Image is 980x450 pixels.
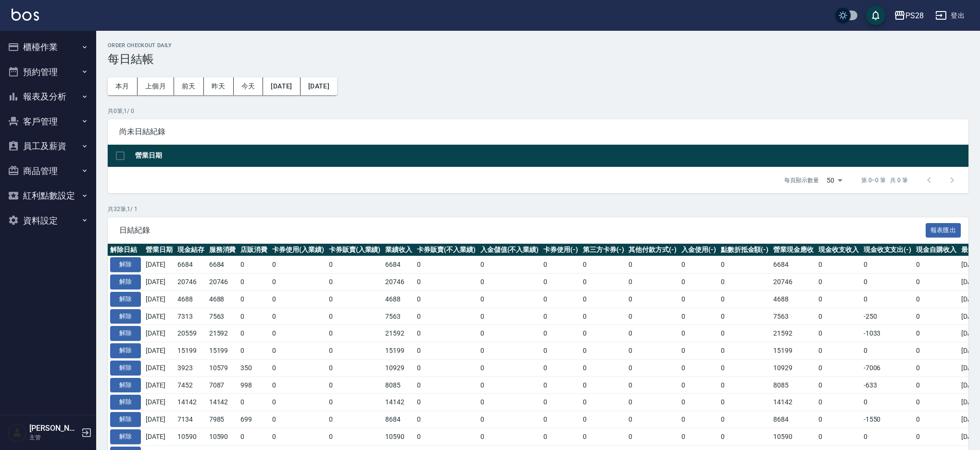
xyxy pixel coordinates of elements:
[270,394,327,411] td: 0
[771,359,816,376] td: 10929
[580,274,627,291] td: 0
[415,428,478,445] td: 0
[270,325,327,342] td: 0
[327,411,383,428] td: 0
[679,411,718,428] td: 0
[718,376,771,394] td: 0
[679,359,718,376] td: 0
[478,411,541,428] td: 0
[679,244,718,256] th: 入金使用(-)
[238,428,270,445] td: 0
[238,244,270,256] th: 店販消費
[771,376,816,394] td: 8085
[718,428,771,445] td: 0
[327,428,383,445] td: 0
[207,256,239,274] td: 6684
[580,394,627,411] td: 0
[143,325,175,342] td: [DATE]
[861,256,914,274] td: 0
[415,274,478,291] td: 0
[478,359,541,376] td: 0
[175,290,207,308] td: 4688
[478,394,541,411] td: 0
[718,308,771,325] td: 0
[679,308,718,325] td: 0
[679,342,718,360] td: 0
[861,274,914,291] td: 0
[541,411,580,428] td: 0
[270,274,327,291] td: 0
[914,411,959,428] td: 0
[679,325,718,342] td: 0
[270,244,327,256] th: 卡券使用(入業績)
[270,359,327,376] td: 0
[478,244,541,256] th: 入金儲值(不入業績)
[580,325,627,342] td: 0
[270,411,327,428] td: 0
[133,145,968,167] th: 營業日期
[626,428,679,445] td: 0
[234,77,264,95] button: 今天
[175,394,207,411] td: 14142
[29,424,78,433] h5: [PERSON_NAME]
[270,428,327,445] td: 0
[771,394,816,411] td: 14142
[4,183,92,208] button: 紅利點數設定
[478,325,541,342] td: 0
[327,376,383,394] td: 0
[143,256,175,274] td: [DATE]
[626,325,679,342] td: 0
[383,359,415,376] td: 10929
[718,359,771,376] td: 0
[784,176,819,185] p: 每頁顯示數量
[4,109,92,134] button: 客戶管理
[238,376,270,394] td: 998
[110,378,141,393] button: 解除
[771,411,816,428] td: 8684
[771,325,816,342] td: 21592
[175,325,207,342] td: 20559
[270,376,327,394] td: 0
[718,290,771,308] td: 0
[626,274,679,291] td: 0
[415,342,478,360] td: 0
[478,290,541,308] td: 0
[383,376,415,394] td: 8085
[626,411,679,428] td: 0
[478,308,541,325] td: 0
[143,274,175,291] td: [DATE]
[626,256,679,274] td: 0
[110,395,141,410] button: 解除
[175,342,207,360] td: 15199
[12,9,39,21] img: Logo
[110,309,141,324] button: 解除
[415,376,478,394] td: 0
[383,274,415,291] td: 20746
[415,290,478,308] td: 0
[771,274,816,291] td: 20746
[718,244,771,256] th: 點數折抵金額(-)
[478,274,541,291] td: 0
[914,290,959,308] td: 0
[207,428,239,445] td: 10590
[580,256,627,274] td: 0
[383,290,415,308] td: 4688
[816,325,861,342] td: 0
[861,342,914,360] td: 0
[108,42,968,49] h2: Order checkout daily
[679,428,718,445] td: 0
[580,411,627,428] td: 0
[119,127,957,137] span: 尚未日結紀錄
[914,428,959,445] td: 0
[327,290,383,308] td: 0
[143,428,175,445] td: [DATE]
[816,359,861,376] td: 0
[270,290,327,308] td: 0
[415,325,478,342] td: 0
[626,308,679,325] td: 0
[931,7,968,25] button: 登出
[679,256,718,274] td: 0
[679,290,718,308] td: 0
[238,411,270,428] td: 699
[580,342,627,360] td: 0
